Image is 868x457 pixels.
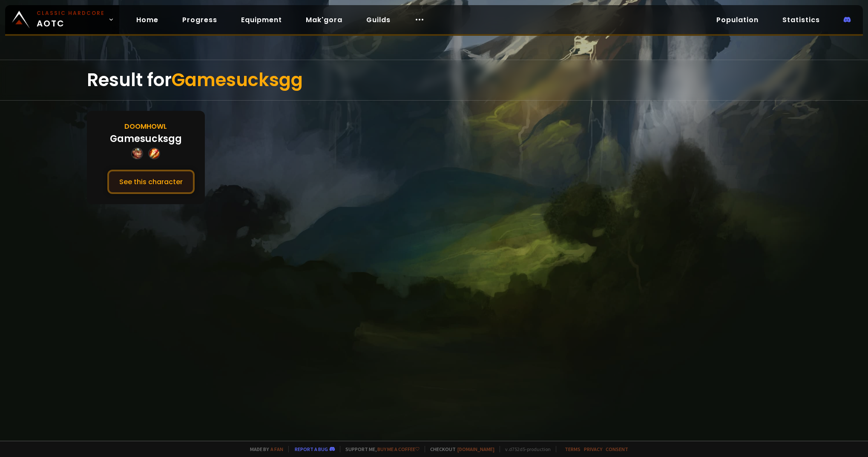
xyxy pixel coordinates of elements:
[377,446,420,452] a: Buy me a coffee
[295,446,328,452] a: Report a bug
[584,446,602,452] a: Privacy
[245,446,283,452] span: Made by
[87,60,781,100] div: Result for
[124,121,167,132] div: Doomhowl
[172,67,303,93] span: Gamesucksgg
[110,132,182,146] div: Gamesucksgg
[425,446,494,452] span: Checkout
[776,11,827,29] a: Statistics
[565,446,581,452] a: Terms
[270,446,283,452] a: a fan
[340,446,420,452] span: Support me,
[175,11,224,29] a: Progress
[299,11,349,29] a: Mak'gora
[129,11,165,29] a: Home
[234,11,289,29] a: Equipment
[37,9,105,30] span: AOTC
[359,11,397,29] a: Guilds
[5,5,119,34] a: Classic HardcoreAOTC
[457,446,494,452] a: [DOMAIN_NAME]
[500,446,551,452] span: v. d752d5 - production
[107,170,195,194] button: See this character
[710,11,765,29] a: Population
[37,9,105,17] small: Classic Hardcore
[606,446,628,452] a: Consent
